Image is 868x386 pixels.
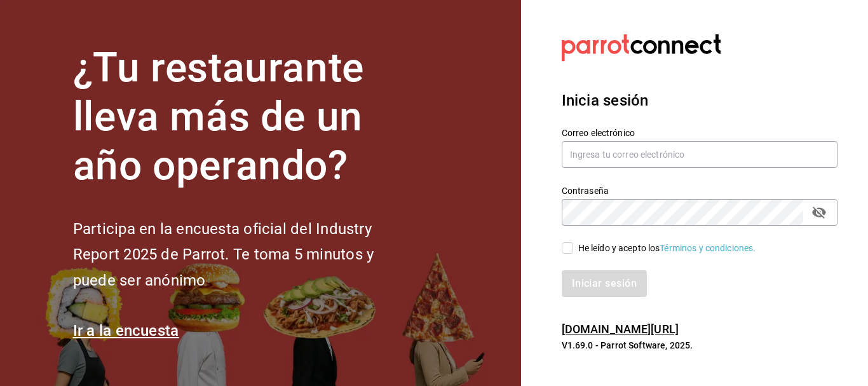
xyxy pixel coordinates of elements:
a: Términos y condiciones. [660,243,756,253]
a: [DOMAIN_NAME][URL] [562,322,679,336]
h1: ¿Tu restaurante lleva más de un año operando? [73,44,416,190]
input: Ingresa tu correo electrónico [562,141,837,168]
label: Correo electrónico [562,128,837,137]
a: Ir a la encuesta [73,322,179,340]
button: passwordField [808,202,830,223]
div: He leído y acepto los [578,242,756,255]
p: V1.69.0 - Parrot Software, 2025. [562,339,837,352]
h3: Inicia sesión [562,89,837,112]
label: Contraseña [562,186,837,195]
h2: Participa en la encuesta oficial del Industry Report 2025 de Parrot. Te toma 5 minutos y puede se... [73,216,416,294]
